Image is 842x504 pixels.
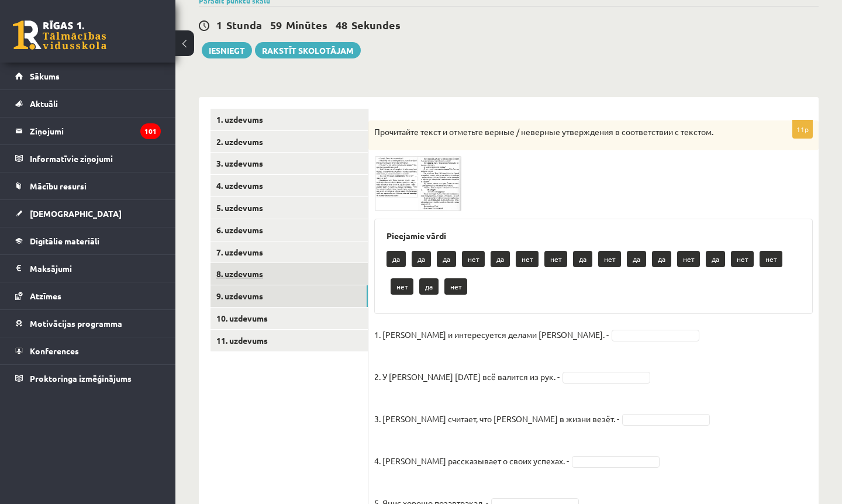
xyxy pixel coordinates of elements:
[387,251,406,267] p: да
[210,285,368,307] a: 9. uzdevums
[15,310,161,337] a: Motivācijas programma
[13,20,106,50] a: Rīgas 1. Tālmācības vidusskola
[412,251,431,267] p: да
[210,330,368,351] a: 11. uzdevums
[30,236,99,246] span: Digitālie materiāli
[210,241,368,263] a: 7. uzdevums
[30,181,87,191] span: Mācību resursi
[15,63,161,89] a: Sākums
[374,326,609,343] p: 1. [PERSON_NAME] и интересуется делами [PERSON_NAME]. -
[15,172,161,199] a: Mācību resursi
[760,251,782,267] p: нет
[491,251,510,267] p: да
[351,18,401,32] span: Sekundes
[210,153,368,174] a: 3. uzdevums
[374,434,569,470] p: 4. [PERSON_NAME] рассказывает о своих успехах. -
[140,123,161,139] i: 101
[30,255,161,282] legend: Maksājumi
[15,282,161,309] a: Atzīmes
[792,120,813,139] p: 11p
[391,278,413,295] p: нет
[15,365,161,392] a: Proktoringa izmēģinājums
[210,197,368,219] a: 5. uzdevums
[444,278,467,295] p: нет
[210,308,368,329] a: 10. uzdevums
[216,18,222,32] span: 1
[652,251,671,267] p: да
[15,255,161,282] a: Maksājumi
[15,200,161,227] a: [DEMOGRAPHIC_DATA]
[731,251,754,267] p: нет
[30,208,122,219] span: [DEMOGRAPHIC_DATA]
[210,109,368,130] a: 1. uzdevums
[30,291,61,301] span: Atzīmes
[30,98,58,109] span: Aktuāli
[419,278,439,295] p: да
[286,18,327,32] span: Minūtes
[387,231,800,241] h3: Pieejamie vārdi
[516,251,539,267] p: нет
[15,337,161,364] a: Konferences
[210,219,368,241] a: 6. uzdevums
[30,145,161,172] legend: Informatīvie ziņojumi
[15,118,161,144] a: Ziņojumi101
[677,251,700,267] p: нет
[270,18,282,32] span: 59
[30,118,161,144] legend: Ziņojumi
[437,251,456,267] p: да
[15,90,161,117] a: Aktuāli
[226,18,262,32] span: Stunda
[30,373,132,384] span: Proktoringa izmēģinājums
[30,346,79,356] span: Konferences
[544,251,567,267] p: нет
[374,392,619,427] p: 3. [PERSON_NAME] считает, что [PERSON_NAME] в жизни везёт. -
[706,251,725,267] p: да
[462,251,485,267] p: нет
[598,251,621,267] p: нет
[15,227,161,254] a: Digitālie materiāli
[374,156,462,211] img: Ekr%C4%81nuz%C5%86%C4%93mums_2021-04-15_115002.jpg
[374,126,754,138] p: Прочитайте текст и отметьте верные / неверные утверждения в соответствии с текстом.
[202,42,252,58] button: Iesniegt
[30,71,60,81] span: Sākums
[255,42,361,58] a: Rakstīt skolotājam
[15,145,161,172] a: Informatīvie ziņojumi
[210,131,368,153] a: 2. uzdevums
[627,251,646,267] p: да
[374,350,560,385] p: 2. У [PERSON_NAME] [DATE] всё валится из рук. -
[210,263,368,285] a: 8. uzdevums
[336,18,347,32] span: 48
[30,318,122,329] span: Motivācijas programma
[573,251,592,267] p: да
[210,175,368,196] a: 4. uzdevums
